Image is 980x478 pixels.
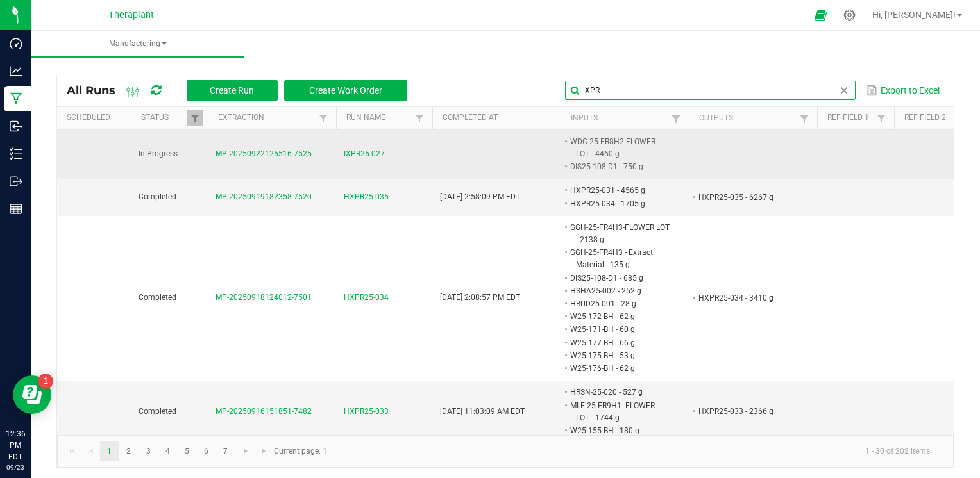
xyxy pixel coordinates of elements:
[344,148,385,160] span: IXPR25-027
[10,92,22,105] inline-svg: Manufacturing
[10,202,22,215] inline-svg: Reports
[568,246,670,271] li: GGH-25-FR4H3 - Extract Material - 135 g
[100,441,119,461] a: Page 1
[178,441,196,461] a: Page 5
[316,110,331,126] a: Filter
[874,110,889,126] a: Filter
[697,405,798,418] li: HXPR25-033 - 2366 g
[568,399,670,424] li: MLF-25-FR9H1- FLOWER LOT - 1744 g
[568,297,670,310] li: HBUD25-001 - 28 g
[259,446,269,456] span: Go to the last page
[565,81,855,100] input: Search by Run Name, Extraction, Machine, or Lot Number
[689,107,817,130] th: Outputs
[38,374,53,389] iframe: Resource center unread badge
[139,293,176,302] span: Completed
[215,293,312,302] span: MP-20250918124012-7501
[346,113,411,123] a: Run NameSortable
[57,435,954,468] kendo-pager: Current page: 1
[561,107,689,130] th: Inputs
[841,9,857,21] div: Manage settings
[689,130,817,179] td: -
[668,111,684,127] a: Filter
[210,85,254,95] span: Create Run
[108,10,154,21] span: Theraplant
[241,446,251,456] span: Go to the next page
[13,375,51,414] iframe: Resource center
[335,441,940,462] kendo-pager-info: 1 - 30 of 202 items
[568,323,670,336] li: W25-171-BH - 60 g
[344,191,389,203] span: HXPR25-035
[139,149,178,158] span: In Progress
[568,221,670,246] li: GGH-25-FR4H3-FLOWER LOT - 2138 g
[568,336,670,349] li: W25-177-BH - 66 g
[806,3,835,28] span: Open Ecommerce Menu
[839,85,849,95] span: clear
[568,184,670,197] li: HXPR25-031 - 4565 g
[797,111,812,127] a: Filter
[6,428,25,463] p: 12:36 PM EDT
[412,110,427,126] a: Filter
[6,463,25,472] p: 09/23
[568,160,670,173] li: DIS25-108-D1 - 750 g
[344,406,389,418] span: HXPR25-033
[119,441,138,461] a: Page 2
[31,38,244,49] span: Manufacturing
[215,149,312,158] span: MP-20250922125516-7525
[139,441,158,461] a: Page 3
[827,113,873,123] a: Ref Field 1Sortable
[344,292,389,304] span: HXPR25-034
[568,349,670,362] li: W25-175-BH - 53 g
[236,441,255,461] a: Go to the next page
[10,175,22,188] inline-svg: Outbound
[568,135,670,160] li: WDC-25-FR8H2-FLOWER LOT - 4460 g
[568,272,670,284] li: DIS25-108-D1 - 685 g
[218,113,315,123] a: ExtractionSortable
[187,110,203,126] a: Filter
[31,31,244,58] a: Manufacturing
[568,424,670,437] li: W25-155-BH - 180 g
[284,80,407,101] button: Create Work Order
[443,113,555,123] a: Completed AtSortable
[67,79,417,101] div: All Runs
[440,407,525,416] span: [DATE] 11:03:09 AM EDT
[904,113,950,123] a: Ref Field 2Sortable
[568,197,670,210] li: HXPR25-034 - 1705 g
[10,65,22,78] inline-svg: Analytics
[568,310,670,323] li: W25-172-BH - 62 g
[440,192,520,201] span: [DATE] 2:58:09 PM EDT
[863,79,943,101] button: Export to Excel
[10,37,22,50] inline-svg: Dashboard
[158,441,177,461] a: Page 4
[197,441,215,461] a: Page 6
[568,362,670,375] li: W25-176-BH - 62 g
[139,407,176,416] span: Completed
[568,284,670,297] li: HSHA25-002 - 252 g
[216,441,235,461] a: Page 7
[309,85,382,95] span: Create Work Order
[141,113,187,123] a: StatusSortable
[872,10,956,20] span: Hi, [PERSON_NAME]!
[139,192,176,201] span: Completed
[697,292,798,304] li: HXPR25-034 - 3410 g
[697,191,798,204] li: HXPR25-035 - 6267 g
[568,386,670,399] li: HRSN-25-020 - 527 g
[10,147,22,160] inline-svg: Inventory
[215,192,312,201] span: MP-20250919182358-7520
[10,120,22,133] inline-svg: Inbound
[440,293,520,302] span: [DATE] 2:08:57 PM EDT
[67,113,126,123] a: ScheduledSortable
[215,407,312,416] span: MP-20250916151851-7482
[255,441,273,461] a: Go to the last page
[187,80,278,101] button: Create Run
